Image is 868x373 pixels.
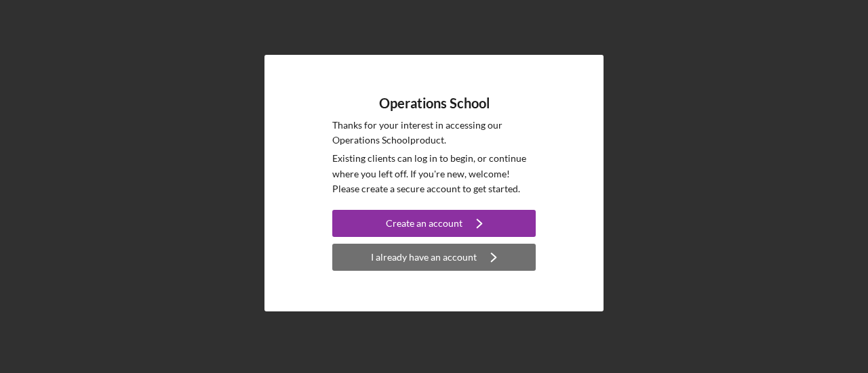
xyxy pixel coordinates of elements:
p: Thanks for your interest in accessing our Operations School product. [332,118,536,148]
div: I already have an account [371,244,477,271]
div: Create an account [386,210,462,237]
p: Existing clients can log in to begin, or continue where you left off. If you're new, welcome! Ple... [332,151,536,196]
button: Create an account [332,210,536,237]
button: I already have an account [332,244,536,271]
h4: Operations School [379,95,490,111]
a: Create an account [332,210,536,240]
